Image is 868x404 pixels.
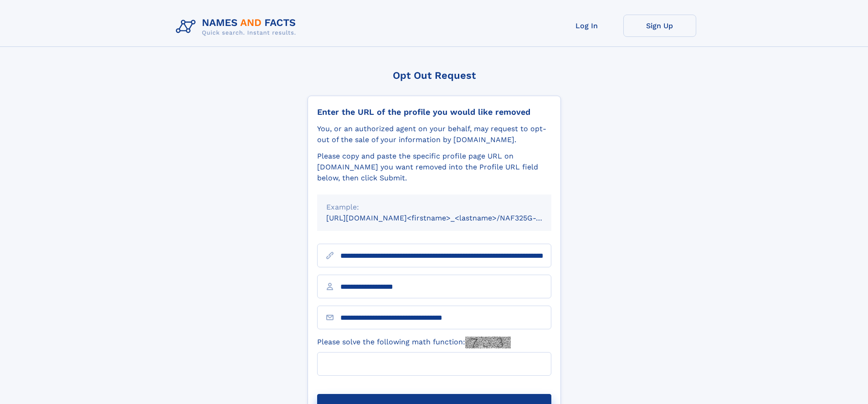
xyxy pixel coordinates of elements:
[317,151,551,184] div: Please copy and paste the specific profile page URL on [DOMAIN_NAME] you want removed into the Pr...
[326,214,569,222] small: [URL][DOMAIN_NAME]<firstname>_<lastname>/NAF325G-xxxxxxxx
[172,15,303,39] img: Logo Names and Facts
[623,15,696,37] a: Sign Up
[317,123,551,145] div: You, or an authorized agent on your behalf, may request to opt-out of the sale of your informatio...
[326,202,542,213] div: Example:
[317,107,551,117] div: Enter the URL of the profile you would like removed
[308,70,561,81] div: Opt Out Request
[317,337,511,348] label: Please solve the following math function:
[550,15,623,37] a: Log In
